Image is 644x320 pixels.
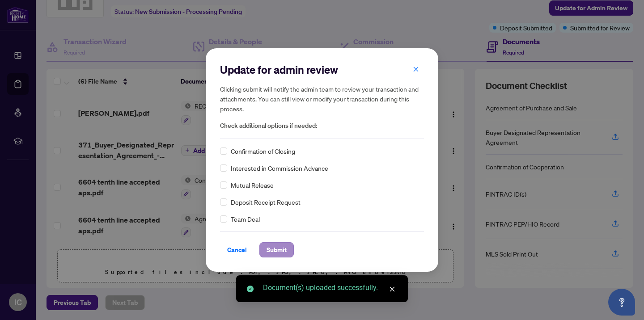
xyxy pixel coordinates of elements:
span: Cancel [227,243,247,257]
span: close [413,66,419,72]
span: check-circle [247,286,254,292]
span: Team Deal [231,214,260,224]
span: Mutual Release [231,180,274,190]
span: Check additional options if needed: [220,121,424,131]
span: close [389,286,395,292]
button: Open asap [608,289,635,316]
div: Document(s) uploaded successfully. [263,282,397,293]
span: Deposit Receipt Request [231,197,301,207]
button: Cancel [220,242,254,257]
span: Interested in Commission Advance [231,163,328,173]
a: Close [387,284,397,294]
span: Submit [267,243,287,257]
button: Submit [259,242,294,257]
h5: Clicking submit will notify the admin team to review your transaction and attachments. You can st... [220,84,424,114]
h2: Update for admin review [220,63,424,77]
span: Confirmation of Closing [231,146,295,156]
